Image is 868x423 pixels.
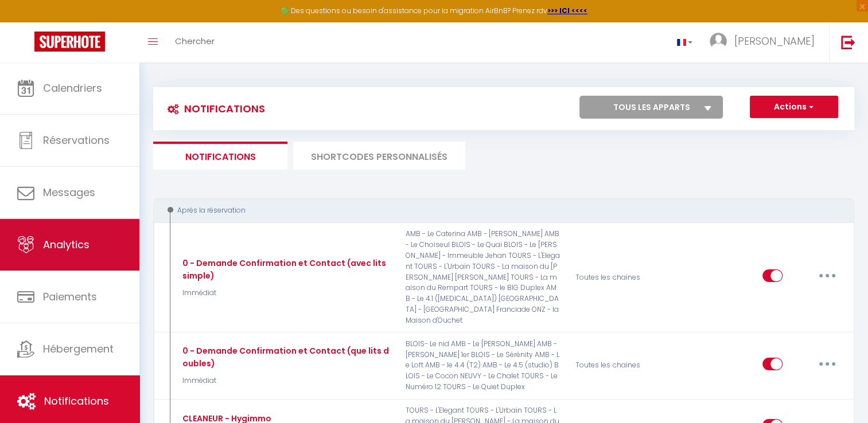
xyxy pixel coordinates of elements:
[175,35,215,47] span: Chercher
[568,229,681,326] div: Toutes les chaines
[34,32,105,52] img: Super Booking
[701,22,829,62] a: ... [PERSON_NAME]
[44,394,109,408] span: Notifications
[180,288,391,299] p: Immédiat
[162,96,265,122] h3: Notifications
[43,185,95,199] span: Messages
[43,342,114,356] span: Hébergement
[293,142,465,170] li: SHORTCODES PERSONNALISÉS
[180,344,391,370] div: 0 - Demande Confirmation et Contact (que lits doubles)
[180,375,391,386] p: Immédiat
[180,257,391,282] div: 0 - Demande Confirmation et Contact (avec lits simple)
[43,81,102,95] span: Calendriers
[43,133,110,147] span: Réservations
[43,237,89,252] span: Analytics
[841,35,855,49] img: logout
[164,205,830,216] div: Après la réservation
[166,22,223,62] a: Chercher
[734,34,815,48] span: [PERSON_NAME]
[710,33,727,50] img: ...
[750,96,838,119] button: Actions
[153,142,287,170] li: Notifications
[43,289,97,304] span: Paiements
[398,229,568,326] p: AMB - Le Caterina AMB - [PERSON_NAME] AMB - Le Choiseul BLOIS - Le Quai BLOIS - Le [PERSON_NAME] ...
[547,6,587,15] a: >>> ICI <<<<
[568,339,681,393] div: Toutes les chaines
[398,339,568,393] p: BLOIS- Le nid AMB - Le [PERSON_NAME] AMB - [PERSON_NAME] 1er BLOIS - Le Sérénity AMB - Le Loft AM...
